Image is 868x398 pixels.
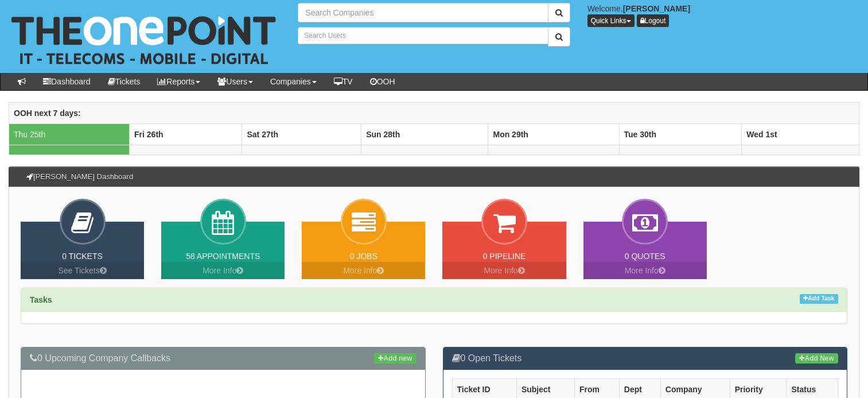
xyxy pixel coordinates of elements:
[262,73,325,90] a: Companies
[361,124,488,145] th: Sun 28th
[452,353,839,364] h3: 0 Open Tickets
[34,73,99,90] a: Dashboard
[795,353,838,364] a: Add New
[325,73,361,90] a: TV
[350,252,377,261] a: 0 Jobs
[488,124,619,145] th: Mon 29th
[298,27,548,44] input: Search Users
[21,262,144,279] a: See Tickets
[625,252,665,261] a: 0 Quotes
[637,14,670,27] a: Logout
[579,3,868,27] div: Welcome,
[483,252,526,261] a: 0 Pipeline
[361,73,404,90] a: OOH
[130,124,242,145] th: Fri 26th
[298,3,548,22] input: Search Companies
[587,14,635,27] button: Quick Links
[619,124,742,145] th: Tue 30th
[21,167,139,187] h3: [PERSON_NAME] Dashboard
[149,73,209,90] a: Reports
[242,124,361,145] th: Sat 27th
[583,262,707,279] a: More Info
[161,262,285,279] a: More Info
[209,73,262,90] a: Users
[99,73,149,90] a: Tickets
[800,294,838,304] a: Add Task
[623,4,690,13] b: [PERSON_NAME]
[442,262,566,279] a: More Info
[186,252,260,261] a: 58 Appointments
[62,252,103,261] a: 0 Tickets
[302,262,425,279] a: More Info
[9,124,130,145] td: Thu 25th
[30,353,417,364] h3: 0 Upcoming Company Callbacks
[742,124,859,145] th: Wed 1st
[9,103,859,124] th: OOH next 7 days:
[374,353,416,364] a: Add new
[30,295,52,304] strong: Tasks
